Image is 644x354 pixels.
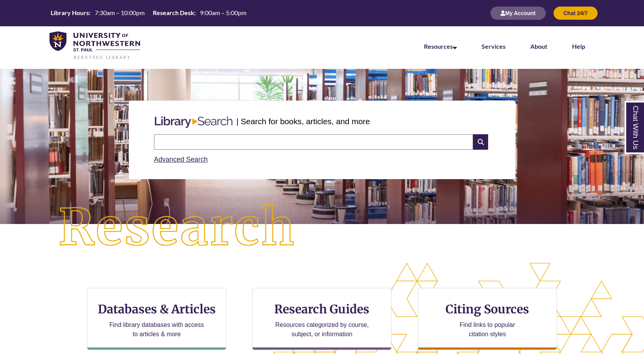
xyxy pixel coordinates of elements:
[32,178,322,278] img: Research
[473,134,488,150] i: Search
[94,302,220,316] h3: Databases & Articles
[48,9,249,17] table: Hours Today
[490,7,546,20] button: My Account
[154,156,208,163] a: Advanced Search
[48,9,249,18] a: Hours Today
[482,43,506,50] a: Services
[150,9,197,17] th: Research Desk:
[87,288,226,350] a: Databases & Articles Find library databases with access to articles & more
[424,43,457,50] a: Resources
[200,9,246,16] span: 9:00am – 5:00pm
[449,320,525,339] p: Find links to popular citation styles
[151,113,236,131] img: Libary Search
[95,9,145,16] span: 7:30am – 10:00pm
[106,320,207,339] p: Find library databases with access to articles & more
[553,10,598,16] a: Chat 24/7
[530,43,547,50] a: About
[259,302,385,316] h3: Research Guides
[48,9,92,17] th: Library Hours:
[572,43,585,50] a: Help
[252,288,391,350] a: Research Guides Resources categorized by course, subject, or information
[50,31,140,60] img: UNWSP Library Logo
[236,115,370,127] p: | Search for books, articles, and more
[553,7,598,20] button: Chat 24/7
[272,320,372,339] p: Resources categorized by course, subject, or information
[418,288,557,350] a: Citing Sources Find links to popular citation styles
[490,10,546,16] a: My Account
[440,302,535,316] h3: Citing Sources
